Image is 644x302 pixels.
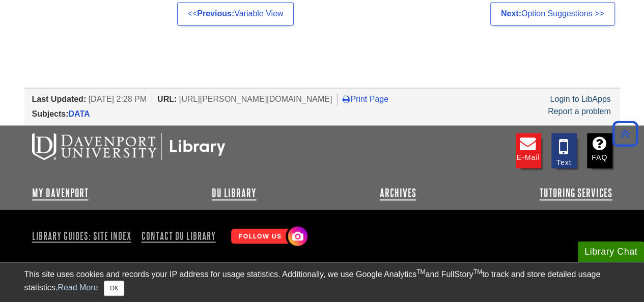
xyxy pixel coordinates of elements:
[416,268,425,276] sup: TM
[609,127,641,141] a: Back to Top
[69,109,90,118] a: DATA
[89,95,147,103] span: [DATE] 2:28 PM
[177,2,294,25] a: <<Previous:Variable View
[343,95,388,103] a: Print Page
[197,9,234,18] strong: Previous:
[540,186,612,199] a: Tutoring Services
[380,186,416,199] a: Archives
[32,133,226,159] img: DU Libraries
[516,133,541,168] a: E-mail
[473,268,482,276] sup: TM
[548,107,611,116] a: Report a problem
[578,241,644,262] button: Library Chat
[32,186,89,199] a: My Davenport
[551,133,577,168] a: Text
[343,95,350,103] i: Print Page
[32,109,69,118] span: Subjects:
[104,281,124,296] button: Close
[157,95,177,103] span: URL:
[32,95,87,103] span: Last Updated:
[501,9,521,18] strong: Next:
[587,133,612,168] a: FAQ
[137,227,220,244] a: Contact DU Library
[58,283,98,292] a: Read More
[212,186,257,199] a: DU Library
[179,95,332,103] span: [URL][PERSON_NAME][DOMAIN_NAME]
[226,222,310,251] img: Follow Us! Instagram
[490,2,615,25] a: Next:Option Suggestions >>
[550,95,610,103] a: Login to LibApps
[32,227,135,244] a: Library Guides: Site Index
[24,268,620,296] div: This site uses cookies and records your IP address for usage statistics. Additionally, we use Goo...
